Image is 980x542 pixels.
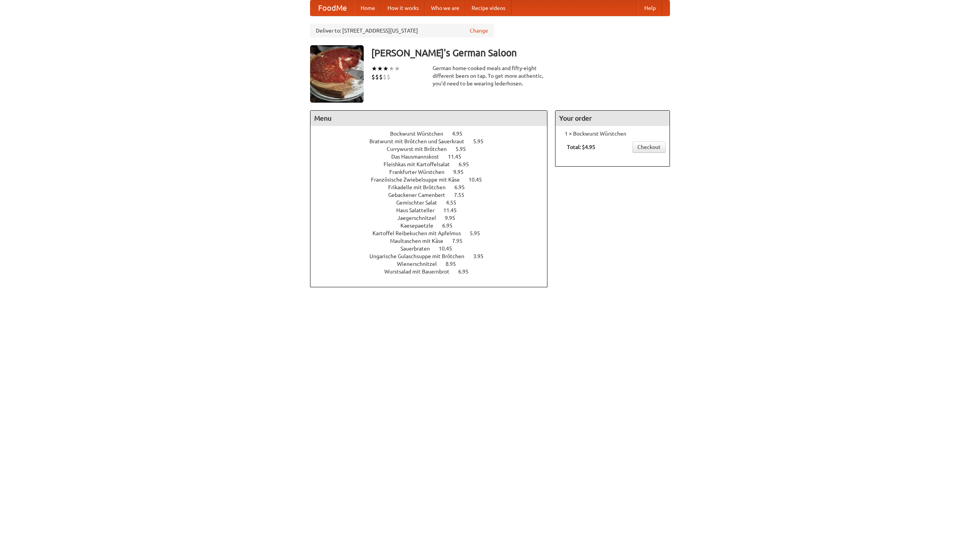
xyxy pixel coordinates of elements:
a: Maultaschen mit Käse 7.95 [390,238,477,244]
span: 11.45 [443,207,464,213]
li: $ [371,73,375,81]
a: Jaegerschnitzel 9.95 [397,215,469,221]
a: FoodMe [310,0,354,16]
span: 6.95 [458,269,476,275]
a: Kaesepaetzle 6.95 [400,223,467,229]
a: Gemischter Salat 4.55 [396,200,470,206]
span: Gemischter Salat [396,200,445,206]
a: Wienerschnitzel 8.95 [397,261,470,267]
li: ★ [371,64,377,73]
span: Wienerschnitzel [397,261,444,267]
span: Bockwurst Würstchen [390,131,451,137]
img: angular.jpg [310,45,364,103]
a: Bockwurst Würstchen 4.95 [390,131,477,137]
li: $ [383,73,387,81]
a: Gebackener Camenbert 7.55 [388,192,479,198]
div: German home-cooked meals and fifty-eight different beers on tap. To get more authentic, you'd nee... [433,64,547,87]
span: 9.95 [445,215,463,221]
a: Kartoffel Reibekuchen mit Apfelmus 5.95 [372,230,494,236]
span: Bratwurst mit Brötchen und Sauerkraut [369,138,472,144]
span: Frankfurter Würstchen [389,169,452,175]
span: Das Hausmannskost [391,154,447,160]
span: Fleishkas mit Kartoffelsalat [384,161,457,167]
span: Frikadelle mit Brötchen [388,184,453,190]
span: Kartoffel Reibekuchen mit Apfelmus [372,230,469,236]
span: 10.45 [439,246,460,252]
span: 6.95 [459,161,477,167]
span: Jaegerschnitzel [397,215,444,221]
a: Fleishkas mit Kartoffelsalat 6.95 [384,161,483,167]
span: 3.95 [473,253,491,259]
li: $ [375,73,379,81]
span: 5.95 [473,138,491,144]
span: 6.95 [454,184,472,190]
h3: [PERSON_NAME]'s German Saloon [371,45,670,61]
li: ★ [377,64,383,73]
li: ★ [389,64,394,73]
a: Frikadelle mit Brötchen 6.95 [388,184,479,190]
a: Who we are [425,0,465,16]
span: 5.95 [456,146,474,152]
div: Deliver to: [STREET_ADDRESS][US_STATE] [310,24,494,38]
a: Frankfurter Würstchen 9.95 [389,169,478,175]
h4: Menu [310,111,547,126]
a: Help [638,0,662,16]
span: 11.45 [448,154,469,160]
span: 4.55 [446,200,464,206]
span: 7.95 [452,238,470,244]
span: Ungarische Gulaschsuppe mit Brötchen [369,253,472,259]
span: 7.55 [454,192,472,198]
span: 6.95 [442,223,460,229]
span: Currywurst mit Brötchen [387,146,454,152]
span: Maultaschen mit Käse [390,238,451,244]
a: Ungarische Gulaschsuppe mit Brötchen 3.95 [369,253,498,259]
span: Sauerbraten [400,246,438,252]
h4: Your order [555,111,670,126]
span: Wurstsalad mit Bauernbrot [384,269,457,275]
span: 4.95 [452,131,470,137]
a: Change [470,27,488,34]
a: Home [354,0,381,16]
span: 5.95 [470,230,488,236]
a: Haus Salatteller 11.45 [396,207,471,213]
span: Kaesepaetzle [400,223,441,229]
span: Gebackener Camenbert [388,192,453,198]
li: ★ [383,64,389,73]
span: 10.45 [469,177,490,183]
span: Französische Zwiebelsuppe mit Käse [371,177,467,183]
a: Französische Zwiebelsuppe mit Käse 10.45 [371,177,496,183]
a: Bratwurst mit Brötchen und Sauerkraut 5.95 [369,138,498,144]
b: Total: $4.95 [567,144,595,150]
li: ★ [394,64,400,73]
a: Checkout [632,141,666,153]
span: 8.95 [446,261,464,267]
li: 1 × Bockwurst Würstchen [559,130,666,138]
a: Sauerbraten 10.45 [400,246,466,252]
a: Wurstsalad mit Bauernbrot 6.95 [384,269,483,275]
a: Recipe videos [465,0,511,16]
li: $ [387,73,390,81]
a: Currywurst mit Brötchen 5.95 [387,146,480,152]
a: How it works [381,0,425,16]
span: Haus Salatteller [396,207,442,213]
a: Das Hausmannskost 11.45 [391,154,475,160]
li: $ [379,73,383,81]
span: 9.95 [453,169,471,175]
